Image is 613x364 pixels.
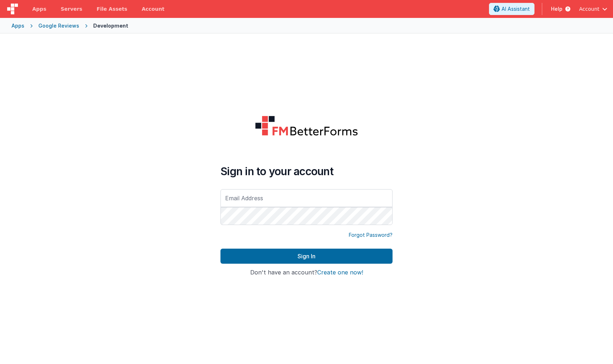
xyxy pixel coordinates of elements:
div: Apps [11,22,24,29]
button: Create one now! [317,269,363,276]
span: Help [551,5,562,13]
span: File Assets [97,5,128,13]
span: Apps [32,5,46,13]
button: AI Assistant [489,3,534,15]
span: Account [579,5,599,13]
button: Account [579,5,607,13]
button: Sign In [220,249,393,264]
div: Development [93,22,128,29]
h4: Don't have an account? [220,269,393,276]
a: Forgot Password? [349,231,393,239]
span: AI Assistant [502,5,530,13]
div: Google Reviews [38,22,79,29]
input: Email Address [220,189,393,207]
span: Servers [61,5,82,13]
h4: Sign in to your account [220,165,393,178]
